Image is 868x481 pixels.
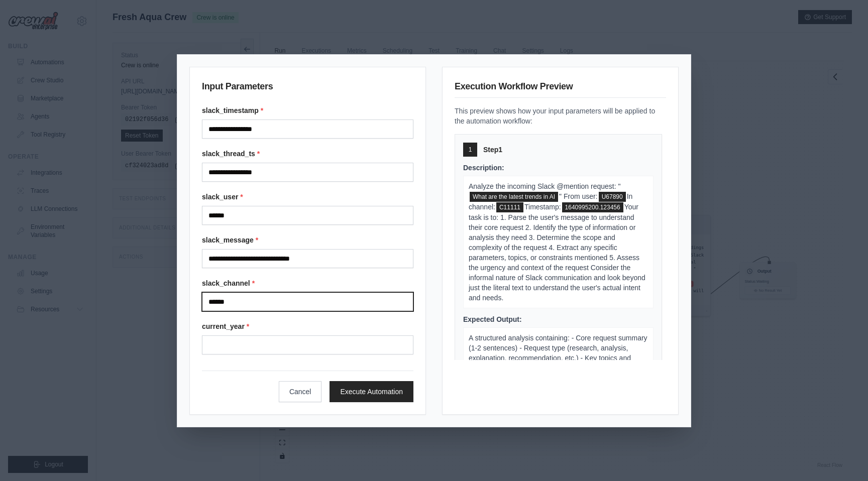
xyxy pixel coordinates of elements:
span: 1 [469,146,472,154]
button: Execute Automation [330,381,413,402]
span: In channel: [469,192,632,211]
span: slack_user [599,192,626,202]
h3: Execution Workflow Preview [455,79,666,98]
span: Timestamp: [524,203,561,211]
span: slack_channel [496,202,523,212]
span: " From user: [559,192,598,200]
label: slack_timestamp [202,105,413,115]
span: slack_timestamp [562,202,623,212]
label: slack_thread_ts [202,149,413,159]
span: slack_message [470,192,558,202]
span: A structured analysis containing: - Core request summary (1-2 sentences) - Request type (research... [469,334,647,392]
span: Analyze the incoming Slack @mention request: " [469,182,620,190]
label: slack_user [202,192,413,202]
label: slack_message [202,235,413,245]
span: Expected Output: [463,315,522,323]
label: slack_channel [202,278,413,288]
span: Description: [463,164,504,172]
h3: Input Parameters [202,79,413,97]
p: This preview shows how your input parameters will be applied to the automation workflow: [455,106,666,126]
button: Cancel [279,381,322,402]
span: Step 1 [483,145,502,155]
label: current_year [202,321,413,331]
